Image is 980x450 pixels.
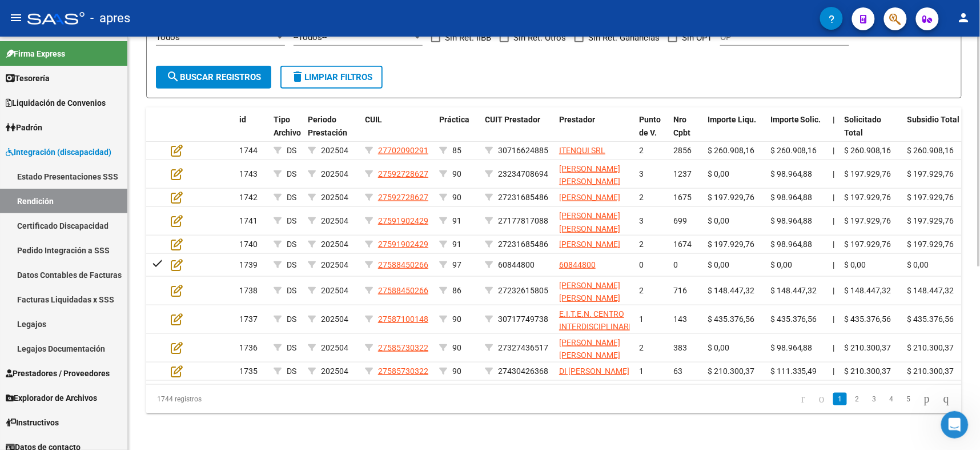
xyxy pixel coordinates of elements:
span: $ 210.300,37 [845,343,891,352]
div: Dayle dice… [9,236,219,296]
button: Selector de emoji [18,363,27,372]
span: $ 0,00 [708,343,729,352]
span: [PERSON_NAME] [PERSON_NAME] [559,281,620,303]
div: El prestador no podrá cargarlo ya que no tiene acceso a esta página [18,337,178,359]
div: Dayle dice… [9,296,219,330]
span: Buscar registros [166,72,261,82]
span: 27232615805 [498,286,548,295]
span: E.I.T.E.N. CENTRO INTERDISCIPLINARIO ESPECIALIZADO EN NEUROLOGIA PEDIATRICA S. R. L. [559,309,637,371]
mat-icon: menu [9,11,23,25]
span: $ 0,00 [708,216,729,225]
div: Soporte dice… [9,165,219,210]
span: 27585730322 [378,367,428,376]
span: 90 [452,193,461,202]
datatable-header-cell: Punto de V. [634,107,669,158]
span: 202504 [321,260,348,269]
datatable-header-cell: Prestador [555,107,634,158]
span: $ 260.908,16 [907,146,954,155]
span: 27591902429 [378,240,428,249]
span: ITENQUI SRL [559,146,605,155]
a: 1 [833,393,847,405]
span: Integración (discapacidad) [6,146,111,158]
button: Enviar un mensaje… [196,358,214,376]
datatable-header-cell: Tipo Archivo [269,107,303,158]
span: 60844800 [498,260,535,269]
mat-icon: delete [291,70,304,83]
span: $ 148.447,32 [845,286,891,295]
span: DS [287,169,296,178]
span: | [833,169,835,178]
span: $ 210.300,37 [907,367,954,376]
span: 202504 [321,286,348,295]
span: [PERSON_NAME] [PERSON_NAME] [559,211,620,233]
span: 27588450266 [378,260,428,269]
li: page 3 [866,389,883,409]
a: 3 [867,393,881,405]
span: 202504 [321,216,348,225]
div: CBU MASIVO... APRES.csv [107,111,210,123]
span: $ 197.929,76 [845,240,891,249]
span: 0 [639,260,644,269]
iframe: Intercom live chat [941,411,969,439]
span: Práctica [439,115,469,124]
span: | [833,193,835,202]
span: DS [287,146,296,155]
span: DS [287,314,296,324]
span: $ 98.964,88 [770,193,813,202]
span: 716 [673,286,687,295]
a: 4 [885,393,898,405]
span: 27588450266 [378,286,428,295]
datatable-header-cell: | [829,107,840,158]
span: 143 [673,314,687,324]
span: $ 435.376,56 [708,314,754,324]
div: me podrias avisar cuando este listo [68,303,210,314]
button: go back [7,5,29,26]
span: 30717749738 [498,314,548,324]
span: 90 [452,367,461,376]
span: Padrón [6,121,42,134]
span: 27592728627 [378,169,428,178]
span: $ 210.300,37 [708,367,754,376]
span: 85 [452,146,461,155]
a: go to next page [919,393,935,405]
datatable-header-cell: Importe Solic. [766,107,829,158]
li: page 1 [832,389,849,409]
span: [PERSON_NAME] [PERSON_NAME] [559,164,620,186]
span: Sin Ret. Otros [513,31,566,45]
span: CUIT Prestador [485,115,540,124]
span: 1237 [673,169,692,178]
div: 1744 registros [146,385,307,413]
img: Profile image for Fin [33,6,51,25]
span: $ 98.964,88 [770,169,813,178]
span: $ 197.929,76 [845,169,891,178]
li: page 4 [883,389,900,409]
span: $ 260.908,16 [845,146,891,155]
div: 1738 [239,284,264,297]
span: 60844800 [559,260,596,269]
span: | [833,146,835,155]
div: pero podrias tambien hacerlo en el prestador de manera que las proxima rendiciones ya este el dat... [41,236,219,294]
div: pero podrias tambien hacerlo en el prestador de manera que las proxima rendiciones ya este el dat... [50,243,210,288]
span: Instructivos [6,416,59,429]
div: 1739 [239,258,264,272]
span: [PERSON_NAME] [559,193,620,202]
div: si [204,217,210,229]
span: [PERSON_NAME] [559,240,620,249]
span: $ 0,00 [708,169,729,178]
mat-icon: search [166,70,180,83]
span: 2 [639,286,644,295]
span: Prestadores / Proveedores [6,367,110,380]
span: id [239,115,246,124]
span: Sin OP1 [682,31,712,45]
button: Buscar registros [156,66,271,89]
span: 27231685486 [498,193,548,202]
span: 1675 [673,193,692,202]
span: 27592728627 [378,193,428,202]
div: Perfecto, y seria para la rendicion 202504, ¿ es correcto? [18,172,178,194]
button: Selector de gif [36,363,45,372]
span: Sin Ret. IIBB [445,31,491,45]
span: 202504 [321,169,348,178]
a: 2 [850,393,864,405]
span: $ 197.929,76 [907,240,954,249]
div: Soporte dice… [9,330,219,367]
